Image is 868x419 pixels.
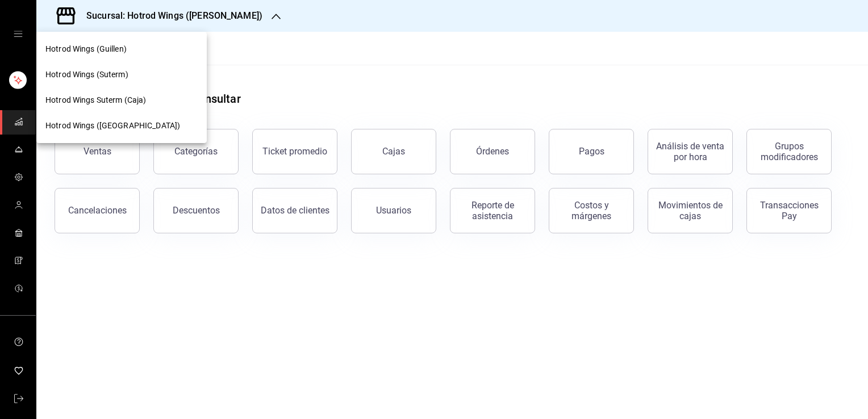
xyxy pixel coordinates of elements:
div: Hotrod Wings Suterm (Caja) [36,87,207,113]
span: Hotrod Wings ([GEOGRAPHIC_DATA]) [45,120,180,132]
span: Hotrod Wings Suterm (Caja) [45,94,146,106]
span: Hotrod Wings (Guillen) [45,43,127,55]
div: Hotrod Wings ([GEOGRAPHIC_DATA]) [36,113,207,139]
div: Hotrod Wings (Suterm) [36,62,207,87]
span: Hotrod Wings (Suterm) [45,69,128,81]
div: Hotrod Wings (Guillen) [36,36,207,62]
